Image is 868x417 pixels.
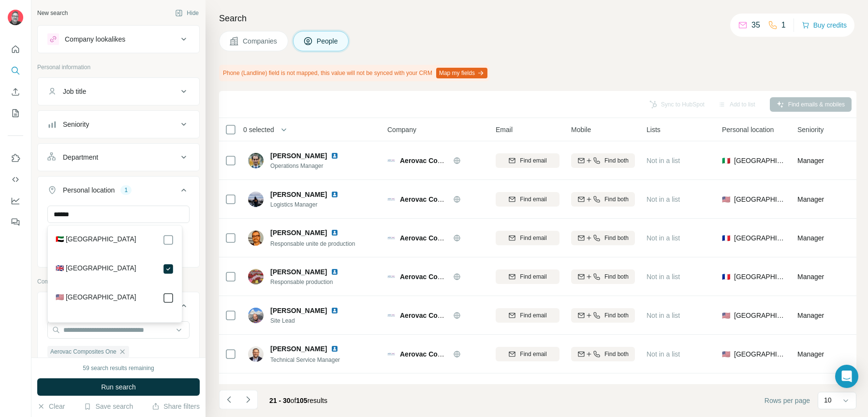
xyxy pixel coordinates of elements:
[37,277,200,286] p: Company information
[270,162,350,170] span: Operations Manager
[168,6,206,20] button: Hide
[797,234,824,242] span: Manager
[38,113,199,136] button: Seniority
[571,192,635,207] button: Find both
[722,311,730,320] span: 🇺🇸
[496,308,559,323] button: Find email
[387,234,395,242] img: Logo of Aerovac Composites One
[219,12,856,25] h4: Search
[37,9,68,17] div: New search
[604,195,629,204] span: Find both
[400,312,482,319] span: Aerovac Composites One
[722,349,730,359] span: 🇺🇸
[238,390,258,409] button: Navigate to next page
[722,194,730,204] span: 🇺🇸
[722,272,730,282] span: 🇫🇷
[647,157,680,164] span: Not in a list
[270,240,355,247] span: Responsable unite de production
[56,263,136,275] label: 🇬🇧 [GEOGRAPHIC_DATA]
[797,157,824,164] span: Manager
[520,156,546,165] span: Find email
[802,18,847,32] button: Buy credits
[56,292,136,304] label: 🇺🇸 [GEOGRAPHIC_DATA]
[50,347,117,356] span: Aerovac Composites One
[647,350,680,358] span: Not in a list
[387,312,395,319] img: Logo of Aerovac Composites One
[248,308,264,323] img: Avatar
[520,195,546,204] span: Find email
[824,395,832,405] p: 10
[63,185,115,195] div: Personal location
[65,34,125,44] div: Company lookalikes
[56,234,136,246] label: 🇦🇪 [GEOGRAPHIC_DATA]
[647,312,680,319] span: Not in a list
[604,272,629,281] span: Find both
[765,396,810,405] span: Rows per page
[63,119,89,129] div: Seniority
[797,125,824,134] span: Seniority
[269,397,327,404] span: results
[387,125,416,134] span: Company
[270,190,327,199] span: [PERSON_NAME]
[734,156,786,165] span: [GEOGRAPHIC_DATA]
[331,152,338,160] img: LinkedIn logo
[291,397,296,404] span: of
[520,350,546,358] span: Find email
[243,36,278,46] span: Companies
[296,397,307,404] span: 105
[647,125,661,134] span: Lists
[270,278,350,286] span: Responsable production
[101,382,136,392] span: Run search
[400,273,482,281] span: Aerovac Composites One
[571,269,635,284] button: Find both
[387,157,395,164] img: Logo of Aerovac Composites One
[604,156,629,165] span: Find both
[83,364,154,372] div: 59 search results remaining
[270,267,327,277] span: [PERSON_NAME]
[270,357,340,363] span: Technical Service Manager
[387,195,395,203] img: Logo of Aerovac Composites One
[270,151,327,161] span: [PERSON_NAME]
[496,269,559,284] button: Find email
[38,179,199,206] button: Personal location1
[37,402,65,411] button: Clear
[604,234,629,242] span: Find both
[269,397,291,404] span: 21 - 30
[722,233,730,243] span: 🇫🇷
[270,228,327,238] span: [PERSON_NAME]
[571,153,635,168] button: Find both
[331,384,338,391] img: LinkedIn logo
[734,194,786,204] span: [GEOGRAPHIC_DATA]
[571,308,635,323] button: Find both
[797,273,824,281] span: Manager
[38,146,199,169] button: Department
[647,195,680,203] span: Not in a list
[571,125,591,134] span: Mobile
[734,272,786,282] span: [GEOGRAPHIC_DATA]
[8,10,23,25] img: Avatar
[219,390,238,409] button: Navigate to previous page
[8,213,23,231] button: Feedback
[722,156,730,165] span: 🇮🇹
[8,192,23,209] button: Dashboard
[270,200,350,209] span: Logistics Manager
[270,306,327,315] span: [PERSON_NAME]
[243,125,274,134] span: 0 selected
[248,269,264,284] img: Avatar
[38,80,199,103] button: Job title
[387,273,395,281] img: Logo of Aerovac Composites One
[120,186,132,194] div: 1
[8,171,23,188] button: Use Surfe API
[248,192,264,207] img: Avatar
[496,347,559,361] button: Find email
[219,65,489,81] div: Phone (Landline) field is not mapped, this value will not be synced with your CRM
[8,149,23,167] button: Use Surfe on LinkedIn
[835,365,858,388] div: Open Intercom Messenger
[647,273,680,281] span: Not in a list
[751,19,760,31] p: 35
[331,229,338,237] img: LinkedIn logo
[317,36,339,46] span: People
[797,195,824,203] span: Manager
[331,268,338,276] img: LinkedIn logo
[496,231,559,245] button: Find email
